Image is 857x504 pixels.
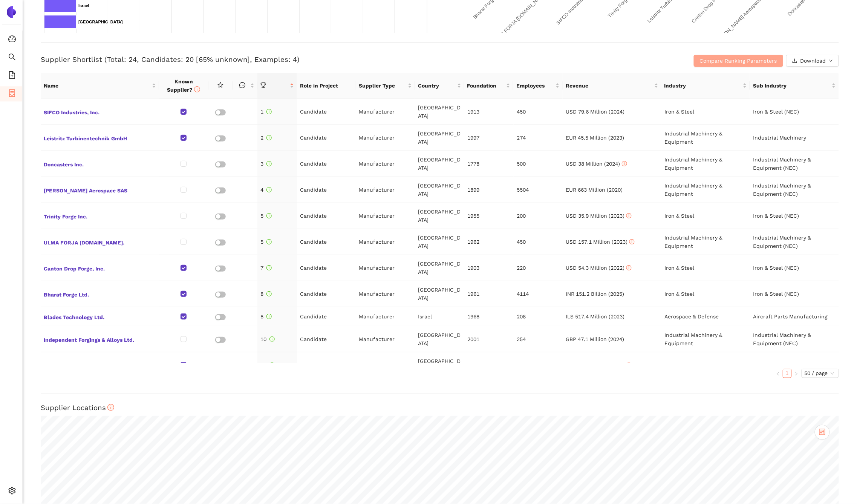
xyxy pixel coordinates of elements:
[359,81,407,90] span: Supplier Type
[297,326,356,352] td: Candidate
[464,229,514,255] td: 1962
[566,313,625,320] span: ILS 517.4 Million (2023)
[266,161,272,166] span: info-circle
[266,239,272,244] span: info-circle
[44,81,150,90] span: Name
[297,125,356,151] td: Candidate
[266,187,272,192] span: info-circle
[566,187,623,193] span: EUR 663 Million (2020)
[566,135,624,141] span: EUR 45.5 Million (2023)
[415,326,465,352] td: [GEOGRAPHIC_DATA]
[622,161,627,166] span: info-circle
[464,352,514,378] td: 2006
[415,307,465,326] td: Israel
[514,151,563,177] td: 500
[356,99,415,125] td: Manufacturer
[44,263,156,273] span: Canton Drop Forge, Inc.
[753,81,830,90] span: Sub Industry
[266,135,272,140] span: info-circle
[297,151,356,177] td: Candidate
[239,82,245,88] span: message
[514,352,563,378] td: 340
[266,291,272,297] span: info-circle
[415,281,465,307] td: [GEOGRAPHIC_DATA]
[297,177,356,203] td: Candidate
[415,352,465,378] td: [GEOGRAPHIC_DATA]
[41,73,159,99] th: this column's title is Name,this column is sortable
[661,125,750,151] td: Industrial Machinery & Equipment
[750,73,839,99] th: this column's title is Sub Industry,this column is sortable
[661,229,750,255] td: Industrial Machinery & Equipment
[629,239,635,244] span: info-circle
[297,307,356,326] td: Candidate
[44,133,156,143] span: Leistritz Turbinentechnik GmbH
[750,125,839,151] td: Industrial Machinery
[661,326,750,352] td: Industrial Machinery & Equipment
[44,334,156,344] span: Independent Forgings & Alloys Ltd.
[356,352,415,378] td: Manufacturer
[260,161,272,167] span: 3
[356,307,415,326] td: Manufacturer
[44,312,156,321] span: Blades Technology Ltd.
[415,151,465,177] td: [GEOGRAPHIC_DATA]
[794,372,799,376] span: right
[415,229,465,255] td: [GEOGRAPHIC_DATA]
[514,307,563,326] td: 208
[269,363,275,368] span: info-circle
[516,81,554,90] span: Employees
[464,307,514,326] td: 1968
[297,99,356,125] td: Candidate
[8,32,16,48] span: dashboard
[661,255,750,281] td: Iron & Steel
[260,313,272,320] span: 8
[750,255,839,281] td: Iron & Steel (NEC)
[41,403,839,413] h3: Supplier Locations
[829,59,833,63] span: down
[776,372,780,376] span: left
[566,362,632,368] span: USD 76.2 Million (2023)
[626,213,632,218] span: info-circle
[694,55,783,67] button: Compare Ranking Parameters
[514,229,563,255] td: 450
[260,362,275,368] span: 11
[356,151,415,177] td: Manufacturer
[44,159,156,169] span: Doncasters Inc.
[514,255,563,281] td: 220
[44,289,156,299] span: Bharat Forge Ltd.
[750,281,839,307] td: Iron & Steel (NEC)
[783,369,791,378] a: 1
[774,369,783,378] li: Previous Page
[464,151,514,177] td: 1778
[297,229,356,255] td: Candidate
[661,177,750,203] td: Industrial Machinery & Equipment
[260,109,272,115] span: 1
[418,81,456,90] span: Country
[792,369,801,378] li: Next Page
[233,73,257,99] th: this column is sortable
[700,57,777,65] span: Compare Ranking Parameters
[566,239,635,245] span: USD 157.1 Million (2023)
[297,281,356,307] td: Candidate
[464,326,514,352] td: 2001
[464,73,514,99] th: this column's title is Foundation,this column is sortable
[78,3,89,8] text: Israel
[415,73,464,99] th: this column's title is Country,this column is sortable
[750,307,839,326] td: Aircraft Parts Manufacturing
[750,99,839,125] td: Iron & Steel (NEC)
[750,326,839,352] td: Industrial Machinery & Equipment (NEC)
[774,369,783,378] button: left
[107,404,115,411] span: info-circle
[514,177,563,203] td: 5504
[356,255,415,281] td: Manufacturer
[566,109,625,115] span: USD 79.6 Million (2024)
[44,107,156,117] span: SIFCO Industries, Inc.
[8,484,16,499] span: setting
[750,352,839,378] td: Iron & Steel (NEC)
[800,57,826,65] span: Download
[266,314,272,319] span: info-circle
[661,203,750,229] td: Iron & Steel
[786,55,839,67] button: downloadDownloaddown
[297,203,356,229] td: Candidate
[260,336,275,342] span: 10
[514,125,563,151] td: 274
